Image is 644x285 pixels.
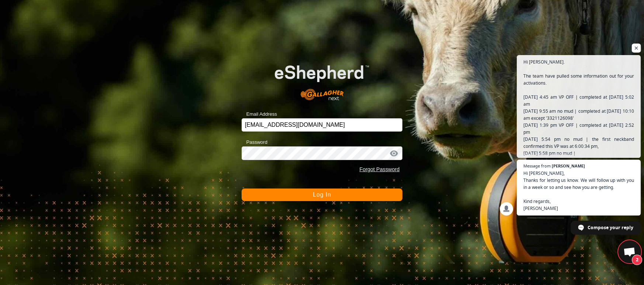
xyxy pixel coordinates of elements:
img: E-shepherd Logo [257,52,386,107]
input: Email Address [242,118,403,132]
span: [PERSON_NAME] [552,164,585,168]
label: Email Address [242,111,277,118]
span: Hi [PERSON_NAME], Thanks for letting us know. We will follow up with you in a week or so and see ... [523,170,634,212]
a: Forgot Password [359,166,399,172]
span: Compose your reply [588,221,633,234]
button: Log In [242,189,403,201]
label: Password [242,139,267,146]
span: Hi [PERSON_NAME]. The team have pulled some information out for your activations. [DATE] 4:45 am ... [523,58,634,206]
span: Log In [313,191,331,198]
span: 2 [632,255,642,265]
span: Message from [523,164,551,168]
div: Open chat [619,241,641,263]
